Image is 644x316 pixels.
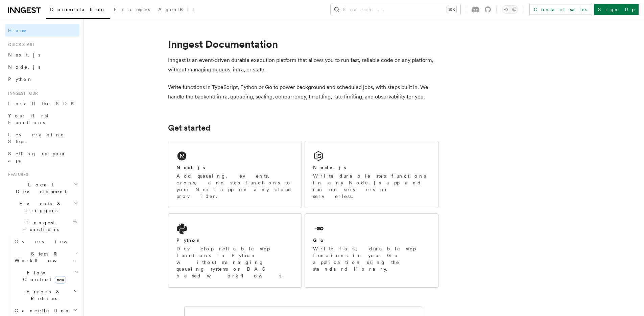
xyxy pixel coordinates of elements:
[12,269,74,283] span: Flow Control
[5,181,74,195] span: Local Development
[5,172,28,177] span: Features
[8,101,78,106] span: Install the SDK
[313,173,430,200] p: Write durable step functions in any Node.js app and run on servers or serverless.
[305,213,438,288] a: GoWrite fast, durable step functions in your Go application using the standard library.
[5,148,79,166] a: Setting up your app
[12,288,73,302] span: Errors & Retries
[5,198,79,217] button: Events & Triggers
[5,42,35,47] span: Quick start
[12,235,79,248] a: Overview
[8,113,48,125] span: Your first Functions
[12,267,79,286] button: Flow Controlnew
[447,6,456,13] kbd: ⌘K
[5,73,79,85] a: Python
[176,245,293,279] p: Develop reliable step functions in Python without managing queueing systems or DAG based workflows.
[168,38,438,50] h1: Inngest Documentation
[8,132,65,144] span: Leveraging Steps
[8,64,40,70] span: Node.js
[5,110,79,129] a: Your first Functions
[154,2,198,18] a: AgentKit
[168,141,302,208] a: Next.jsAdd queueing, events, crons, and step functions to your Next app on any cloud provider.
[594,4,639,15] a: Sign Up
[12,286,79,304] button: Errors & Retries
[8,151,66,163] span: Setting up your app
[110,2,154,18] a: Examples
[529,4,591,15] a: Contact sales
[8,52,40,58] span: Next.js
[313,245,430,272] p: Write fast, durable step functions in your Go application using the standard library.
[5,49,79,61] a: Next.js
[168,123,210,133] a: Get started
[331,4,460,15] button: Search...⌘K
[313,164,347,171] h2: Node.js
[5,129,79,148] a: Leveraging Steps
[158,7,194,12] span: AgentKit
[55,276,66,284] span: new
[5,179,79,198] button: Local Development
[168,213,302,288] a: PythonDevelop reliable step functions in Python without managing queueing systems or DAG based wo...
[305,141,438,208] a: Node.jsWrite durable step functions in any Node.js app and run on servers or serverless.
[168,83,438,101] p: Write functions in TypeScript, Python or Go to power background and scheduled jobs, with steps bu...
[313,237,325,244] h2: Go
[176,164,206,171] h2: Next.js
[46,2,110,19] a: Documentation
[176,173,293,200] p: Add queueing, events, crons, and step functions to your Next app on any cloud provider.
[50,7,106,12] span: Documentation
[12,250,75,264] span: Steps & Workflows
[114,7,150,12] span: Examples
[5,219,73,233] span: Inngest Functions
[5,61,79,73] a: Node.js
[5,217,79,235] button: Inngest Functions
[502,5,518,14] button: Toggle dark mode
[5,91,38,96] span: Inngest tour
[8,27,27,34] span: Home
[5,97,79,110] a: Install the SDK
[176,237,201,244] h2: Python
[5,200,74,214] span: Events & Triggers
[15,239,84,244] span: Overview
[5,24,79,37] a: Home
[168,55,438,74] p: Inngest is an event-driven durable execution platform that allows you to run fast, reliable code ...
[8,76,33,82] span: Python
[12,248,79,267] button: Steps & Workflows
[12,307,70,314] span: Cancellation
